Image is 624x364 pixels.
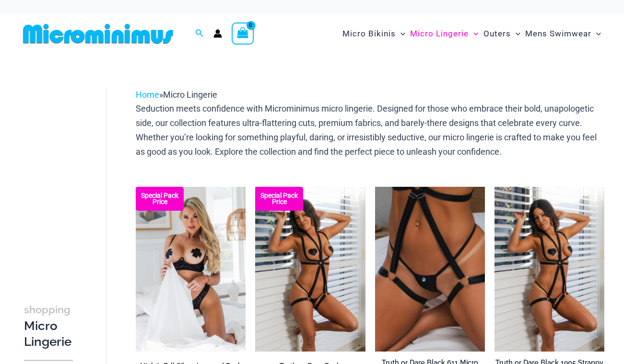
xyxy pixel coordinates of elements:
[24,80,110,272] iframe: TrustedSite Certified
[375,187,485,352] img: Truth or Dare Black Micro 02
[342,22,396,46] span: Micro Bikinis
[19,23,177,45] img: MM SHOP LOGO FLAT
[24,301,73,350] h3: Micro Lingerie
[163,90,217,100] span: Micro Lingerie
[136,187,246,352] a: Nights Fall Silver Leopard 1036 Bra 6046 Thong 09v2 Nights Fall Silver Leopard 1036 Bra 6046 Thon...
[136,90,217,100] span: »
[525,22,591,46] span: Mens Swimwear
[410,22,469,46] span: Micro Lingerie
[255,187,365,352] a: Truth or Dare Black 1905 Bodysuit 611 Micro 07 Truth or Dare Black 1905 Bodysuit 611 Micro 06Trut...
[255,193,303,205] b: Special Pack Price
[339,18,605,50] nav: Site Navigation
[511,22,520,46] span: Menu Toggle
[255,187,365,352] img: Truth or Dare Black 1905 Bodysuit 611 Micro 07
[195,28,204,40] a: Search icon link
[213,29,222,38] a: Account icon link
[408,19,481,48] a: Micro LingerieMenu ToggleMenu Toggle
[396,22,405,46] span: Menu Toggle
[481,19,523,48] a: OutersMenu ToggleMenu Toggle
[232,23,254,45] a: View Shopping Cart, empty
[136,193,184,205] b: Special Pack Price
[24,304,71,316] span: shopping
[136,90,159,100] a: Home
[136,187,246,352] img: Nights Fall Silver Leopard 1036 Bra 6046 Thong 09v2
[136,102,604,159] p: Seduction meets confidence with Microminimus micro lingerie. Designed for those who embrace their...
[375,187,485,352] a: Truth or Dare Black Micro 02Truth or Dare Black 1905 Bodysuit 611 Micro 12Truth or Dare Black 190...
[469,22,478,46] span: Menu Toggle
[340,19,408,48] a: Micro BikinisMenu ToggleMenu Toggle
[483,22,511,46] span: Outers
[591,22,601,46] span: Menu Toggle
[494,187,604,352] a: Truth or Dare Black 1905 Bodysuit 611 Micro 07Truth or Dare Black 1905 Bodysuit 611 Micro 05Truth...
[494,187,604,352] img: Truth or Dare Black 1905 Bodysuit 611 Micro 07
[523,19,603,48] a: Mens SwimwearMenu ToggleMenu Toggle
